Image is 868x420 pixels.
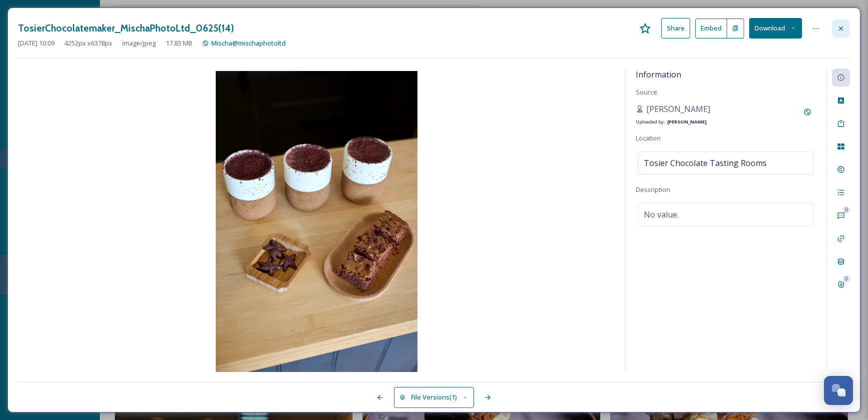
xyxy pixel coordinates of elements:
[636,185,670,194] span: Description
[646,103,710,115] span: [PERSON_NAME]
[211,38,286,47] span: Mischa@mischaphotoltd
[636,87,657,96] span: Source
[843,206,850,213] div: 0
[18,71,615,374] img: ESC_place%20branding_0625_L1130794_high%20res.jpg
[824,376,853,405] button: Open Chat
[843,275,850,282] div: 0
[64,38,112,48] span: 4252 px x 6378 px
[644,157,767,169] span: Tosier Chocolate Tasting Rooms
[636,118,665,125] span: Uploaded by:
[749,18,802,38] button: Download
[166,38,192,48] span: 17.83 MB
[667,118,707,125] strong: [PERSON_NAME]
[18,38,54,48] span: [DATE] 10:09
[18,21,234,35] h3: TosierChocolatemaker_MischaPhotoLtd_0625(14)
[394,387,474,407] button: File Versions(1)
[122,38,156,48] span: image/jpeg
[636,69,681,80] span: Information
[695,18,727,38] button: Embed
[636,133,661,142] span: Location
[661,18,690,38] button: Share
[644,208,679,220] span: No value.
